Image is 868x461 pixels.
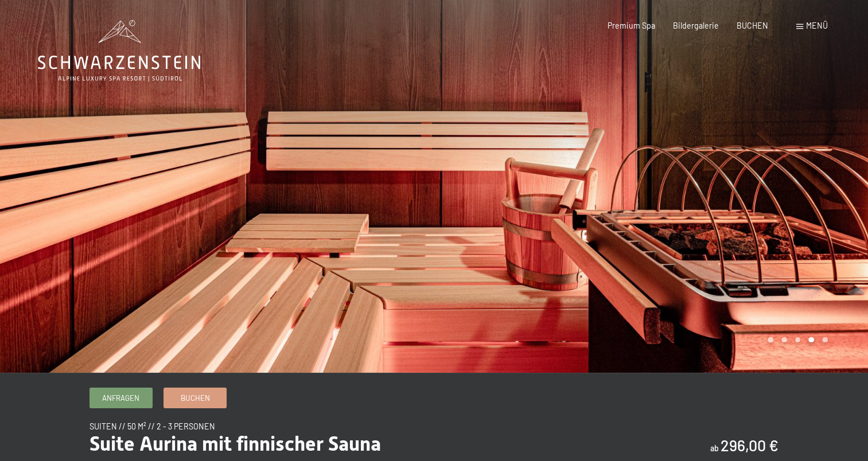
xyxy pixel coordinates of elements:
span: ab [710,443,719,453]
span: Suiten // 50 m² // 2 - 3 Personen [89,421,215,431]
b: 296,00 € [721,436,779,454]
span: Buchen [181,393,210,403]
a: Premium Spa [608,21,655,30]
a: Anfragen [90,388,152,407]
span: Suite Aurina mit finnischer Sauna [89,432,381,455]
a: BUCHEN [737,21,768,30]
span: Anfragen [102,393,139,403]
a: Buchen [164,388,226,407]
a: Bildergalerie [673,21,719,30]
span: Menü [806,21,828,30]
